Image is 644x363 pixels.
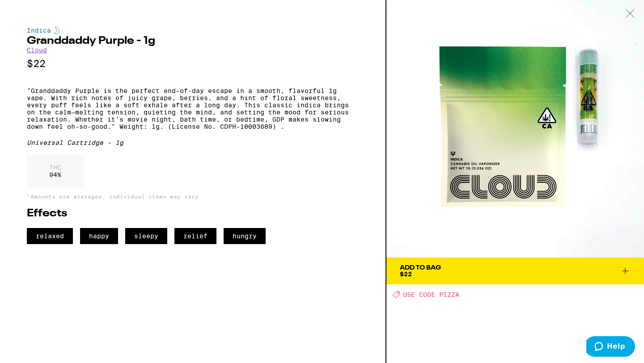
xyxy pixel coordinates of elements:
div: 94 % [27,155,84,187]
h2: Effects [27,208,359,219]
span: USE CODE PIZZA [403,291,459,298]
p: "Granddaddy Purple is the perfect end-of-day escape in a smooth, flavorful 1g vape. With rich not... [27,87,359,130]
div: Universal Cartridge - 1g [27,139,359,146]
div: Add To Bag [400,265,441,271]
span: happy [80,228,118,244]
span: relief [174,228,216,244]
a: Cloud [27,46,47,54]
span: sleepy [125,228,167,244]
p: $22 [27,58,359,69]
p: *Amounts are averages, individual items may vary. [27,194,359,199]
h2: Granddaddy Purple - 1g [27,36,359,46]
button: Add To Bag$22 [386,257,644,284]
p: THC [49,164,61,171]
span: hungry [224,228,266,244]
span: relaxed [27,228,73,244]
img: indicaColor.svg [54,27,59,34]
span: $22 [400,270,412,278]
div: Indica [27,27,359,34]
iframe: Opens a widget where you can find more information [586,336,635,359]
